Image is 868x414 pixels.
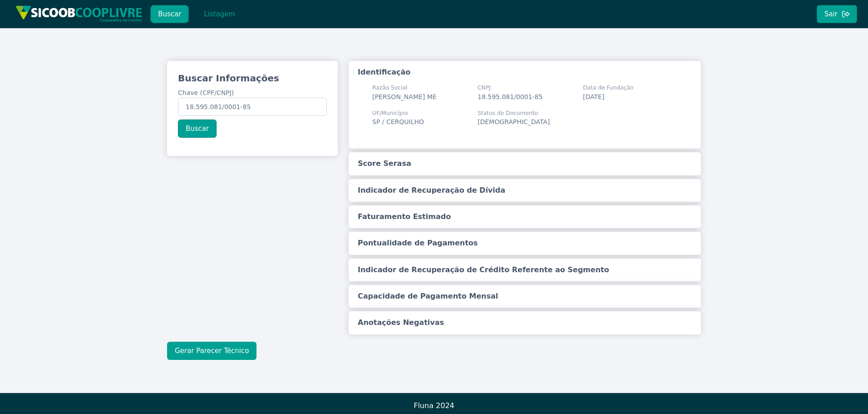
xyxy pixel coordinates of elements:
button: Faturamento Estimado [349,205,701,228]
img: img/sicoob_cooplivre.png [15,5,143,22]
span: UF/Município [372,109,424,117]
span: 18.595.081/0001-85 [478,93,542,100]
span: [DATE] [583,93,604,100]
h5: Identificação [358,67,410,77]
h5: Pontualidade de Pagamentos [358,238,478,248]
button: Buscar [178,120,217,138]
h5: Indicador de Recuperação de Dívida [358,185,505,195]
button: Indicador de Recuperação de Crédito Referente ao Segmento [349,259,701,281]
button: Capacidade de Pagamento Mensal [349,285,701,308]
button: Identificação [349,61,701,84]
h5: Faturamento Estimado [358,212,451,222]
span: Razão Social [372,84,437,92]
h5: Anotações Negativas [358,318,444,328]
button: Score Serasa [349,152,701,175]
h5: Score Serasa [358,159,411,169]
h5: Capacidade de Pagamento Mensal [358,291,498,301]
input: Chave (CPF/CNPJ) [178,98,327,116]
span: [DEMOGRAPHIC_DATA] [478,118,550,125]
button: Pontualidade de Pagamentos [349,232,701,254]
h5: Indicador de Recuperação de Crédito Referente ao Segmento [358,265,609,275]
span: CNPJ [478,84,542,92]
button: Indicador de Recuperação de Dívida [349,179,701,202]
h3: Buscar Informações [178,72,327,85]
button: Buscar [150,5,189,23]
button: Listagem [196,5,243,23]
span: Fluna 2024 [414,401,454,410]
button: Gerar Parecer Técnico [167,342,256,360]
span: Status do Documento [478,109,550,117]
span: [PERSON_NAME] ME [372,93,437,100]
span: Data de Fundação [583,84,633,92]
button: Sair [817,5,857,23]
span: Chave (CPF/CNPJ) [178,89,234,96]
span: SP / CERQUILHO [372,118,424,125]
button: Anotações Negativas [349,311,701,334]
